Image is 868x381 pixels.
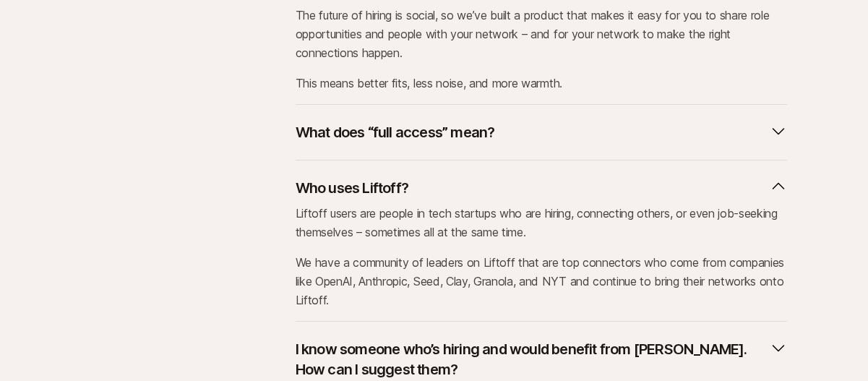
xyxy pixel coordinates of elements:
[296,178,408,198] p: Who uses Liftoff?
[296,204,787,309] div: Who uses Liftoff?
[296,253,787,309] p: We have a community of leaders on Liftoff that are top connectors who come from companies like Op...
[296,74,787,93] p: This means better fits, less noise, and more warmth.
[296,339,764,380] p: I know someone who’s hiring and would benefit from [PERSON_NAME]. How can I suggest them?
[296,122,495,142] p: What does “full access” mean?
[296,116,787,148] button: What does “full access” mean?
[296,6,787,62] p: The future of hiring is social, so we’ve built a product that makes it easy for you to share role...
[296,172,787,204] button: Who uses Liftoff?
[296,204,787,241] p: Liftoff users are people in tech startups who are hiring, connecting others, or even job-seeking ...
